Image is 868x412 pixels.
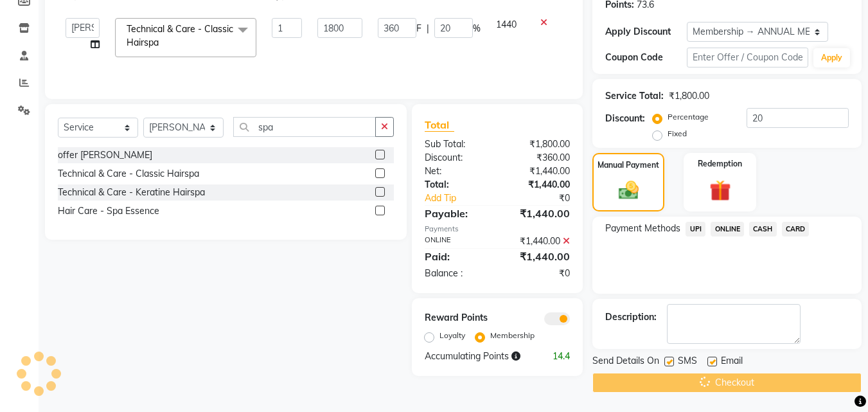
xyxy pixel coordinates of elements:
[427,22,429,35] span: |
[415,165,497,178] div: Net:
[127,23,233,48] span: Technical & Care - Classic Hairspa
[721,354,743,370] span: Email
[415,151,497,165] div: Discount:
[605,112,645,125] div: Discount:
[497,138,580,151] div: ₹1,800.00
[605,51,686,64] div: Coupon Code
[612,179,645,202] img: _cash.svg
[711,222,744,237] span: ONLINE
[497,165,580,178] div: ₹1,440.00
[813,48,850,67] button: Apply
[749,222,777,237] span: CASH
[668,128,687,139] label: Fixed
[497,151,580,165] div: ₹360.00
[415,350,538,363] div: Accumulating Points
[592,354,659,370] span: Send Details On
[669,89,709,103] div: ₹1,800.00
[687,48,808,67] input: Enter Offer / Coupon Code
[698,158,742,170] label: Redemption
[415,267,497,280] div: Balance :
[605,222,680,235] span: Payment Methods
[473,22,481,35] span: %
[58,148,152,162] div: offer [PERSON_NAME]
[497,267,580,280] div: ₹0
[782,222,810,237] span: CARD
[415,311,497,325] div: Reward Points
[415,192,511,205] a: Add Tip
[678,354,697,370] span: SMS
[439,330,465,341] label: Loyalty
[415,178,497,192] div: Total:
[415,138,497,151] div: Sub Total:
[159,37,164,48] a: x
[415,235,497,248] div: ONLINE
[415,206,497,221] div: Payable:
[415,249,497,264] div: Paid:
[425,118,454,132] span: Total
[58,186,205,199] div: Technical & Care - Keratine Hairspa
[538,350,580,363] div: 14.4
[605,89,664,103] div: Service Total:
[686,222,705,237] span: UPI
[58,167,199,181] div: Technical & Care - Classic Hairspa
[497,235,580,248] div: ₹1,440.00
[668,111,709,123] label: Percentage
[496,19,517,30] span: 1440
[497,249,580,264] div: ₹1,440.00
[511,192,580,205] div: ₹0
[233,117,376,137] input: Search or Scan
[598,159,659,171] label: Manual Payment
[58,204,159,218] div: Hair Care - Spa Essence
[416,22,421,35] span: F
[605,310,657,324] div: Description:
[703,177,738,204] img: _gift.svg
[490,330,535,341] label: Membership
[497,178,580,192] div: ₹1,440.00
[605,25,686,39] div: Apply Discount
[425,224,570,235] div: Payments
[497,206,580,221] div: ₹1,440.00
